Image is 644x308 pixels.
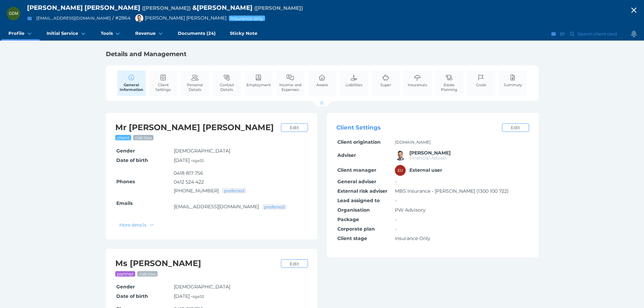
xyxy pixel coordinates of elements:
[174,157,204,163] span: [DATE] •
[406,70,429,91] a: Insurances
[135,135,152,140] span: risk: low
[337,226,375,232] span: Corporate plan
[142,5,191,11] span: Preferred name
[106,50,539,58] h1: Details and Management
[178,30,216,36] span: Documents (24)
[337,207,370,213] span: Organisation
[116,293,148,299] span: Date of birth
[174,293,204,299] span: [DATE] •
[345,82,362,87] span: Liabilities
[174,284,230,290] span: [DEMOGRAPHIC_DATA]
[117,135,130,140] span: client
[281,259,308,268] a: Edit
[116,200,133,206] span: Emails
[116,157,148,163] span: Date of birth
[409,167,442,173] span: External user
[264,204,285,210] span: preferred
[395,207,426,213] span: PW Advisory
[25,14,34,23] button: Email
[149,70,177,96] a: Client Settings
[213,70,241,96] a: Contact Details
[337,188,387,194] span: External risk adviser
[174,204,259,210] a: [EMAIL_ADDRESS][DOMAIN_NAME]
[36,16,111,21] a: [EMAIL_ADDRESS][DOMAIN_NAME]
[115,122,278,133] h2: Mr [PERSON_NAME] [PERSON_NAME]
[315,70,330,91] a: Assets
[395,216,397,222] span: -
[504,82,522,87] span: Summary
[379,70,393,91] a: Super
[174,179,204,185] a: 0412 524 422
[117,70,146,96] a: General Information
[116,148,135,154] span: Gender
[395,188,509,194] span: MBS Insurance - [PERSON_NAME] (1300 100 722)
[135,30,156,36] span: Revenue
[409,155,447,161] span: Financial Adviser
[276,70,305,96] a: Income and Expenses
[278,82,303,92] span: Income and Expenses
[409,150,451,156] span: Brad Bond
[281,123,308,132] a: Edit
[337,167,376,173] span: Client manager
[174,148,230,154] span: [DEMOGRAPHIC_DATA]
[337,235,367,241] span: Client stage
[395,179,397,185] span: -
[230,16,264,21] span: Insurance only
[192,294,204,299] small: age 53
[115,258,278,269] h2: Ms [PERSON_NAME]
[139,271,157,277] span: risk: low
[287,125,302,130] span: Edit
[116,220,157,229] button: More details
[336,124,381,131] span: Client Settings
[576,31,620,37] span: Search client card
[435,70,463,96] a: Estate Planning
[394,138,529,147] td: [DOMAIN_NAME]
[8,30,24,36] span: Profile
[135,14,143,22] img: Brad Bond
[344,70,364,91] a: Liabilities
[151,82,176,92] span: Client Settings
[101,30,113,36] span: Tools
[474,70,488,91] a: Goals
[192,158,204,163] small: age 55
[246,82,271,87] span: Employment
[1,27,40,41] a: Profile
[476,82,486,87] span: Goals
[171,27,223,41] a: Documents (24)
[567,30,620,38] button: Search client card
[245,70,272,91] a: Employment
[395,235,430,241] span: Insurance Only
[337,197,380,204] span: Lead assigned to
[316,82,328,87] span: Assets
[7,7,20,20] div: Glenn Donald Morrison
[408,82,427,87] span: Insurances
[254,5,303,11] span: Preferred name
[502,123,529,132] a: Edit
[116,179,135,185] span: Phones
[192,4,253,11] span: & [PERSON_NAME]
[559,30,566,38] button: SMS
[395,165,406,176] div: External user
[398,168,403,172] span: EU
[395,150,406,161] img: Brad Bond
[40,27,93,41] a: Initial Service
[337,152,356,158] span: Adviser
[230,30,257,36] span: Sticky Note
[550,30,557,38] button: Email
[174,170,203,176] a: 0418 817 756
[132,15,226,21] span: [PERSON_NAME] [PERSON_NAME]
[337,139,381,145] span: Client origination
[181,70,209,96] a: Personal Details
[337,216,359,222] span: Package
[337,179,376,185] span: General adviser
[437,82,462,92] span: Estate Planning
[508,125,523,130] span: Edit
[183,82,208,92] span: Personal Details
[287,261,302,266] span: Edit
[395,197,397,204] span: -
[174,188,219,194] a: [PHONE_NUMBER]
[47,30,78,36] span: Initial Service
[502,70,524,91] a: Summary
[128,27,171,41] a: Revenue
[223,188,245,193] span: preferred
